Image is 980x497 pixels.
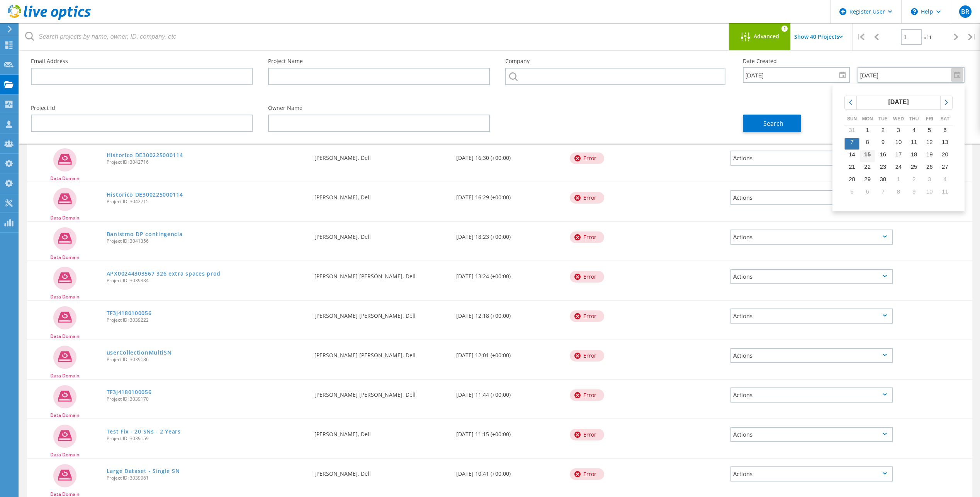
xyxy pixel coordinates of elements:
[860,116,875,125] th: Mon
[942,139,948,145] span: 13
[50,492,80,497] span: Data Domain
[937,116,953,125] th: Sat
[922,150,937,163] td: Friday, September 19, 2025
[844,138,860,150] td: Sunday, September 7, 2025
[937,163,953,175] td: Saturday, September 27, 2025
[730,348,893,363] div: Actions
[50,176,80,181] span: Data Domain
[911,151,917,158] span: 18
[107,436,307,441] span: Project ID: 3039159
[906,163,922,175] td: Thursday, September 25, 2025
[107,199,307,204] span: Project ID: 3042715
[928,176,931,182] span: 3
[570,468,604,480] div: Error
[906,175,922,187] td: Thursday, October 2, 2025
[860,175,875,187] td: Monday, September 29, 2025
[844,150,860,163] td: Sunday, September 14, 2025
[754,34,779,39] span: Advanced
[570,389,604,401] div: Error
[311,261,452,287] div: [PERSON_NAME] [PERSON_NAME], Dell
[891,175,906,187] td: Wednesday, October 1, 2025
[860,187,875,199] td: Monday, October 6, 2025
[911,139,917,145] span: 11
[311,419,452,445] div: [PERSON_NAME], Dell
[107,468,180,474] a: Large Dataset - Single SN
[311,143,452,168] div: [PERSON_NAME], Dell
[107,153,183,158] a: Historico DE300225000114
[844,96,953,200] div: Calendar
[926,188,933,195] span: 10
[570,192,604,204] div: Error
[926,151,933,158] span: 19
[107,318,307,322] span: Project ID: 3039222
[452,261,566,287] div: [DATE] 13:24 (+00:00)
[864,176,871,182] span: 29
[50,295,80,299] span: Data Domain
[452,340,566,366] div: [DATE] 12:01 (+00:00)
[860,125,875,138] td: Monday, September 1, 2025
[849,163,855,170] span: 21
[891,116,906,125] th: Wed
[570,310,604,322] div: Error
[570,153,604,164] div: Error
[875,187,891,199] td: Tuesday, October 7, 2025
[911,163,917,170] span: 25
[311,380,452,405] div: [PERSON_NAME] [PERSON_NAME], Dell
[964,23,980,51] div: |
[891,125,906,138] td: Wednesday, September 3, 2025
[107,160,307,165] span: Project ID: 3042716
[311,340,452,366] div: [PERSON_NAME] [PERSON_NAME], Dell
[912,176,915,182] span: 2
[730,427,893,442] div: Actions
[880,151,887,158] span: 16
[937,150,953,163] td: Saturday, September 20, 2025
[8,16,91,22] a: Live Optics Dashboard
[849,176,855,182] span: 28
[866,127,869,133] span: 1
[107,231,183,237] a: Banistmo DP contingencia
[107,239,307,243] span: Project ID: 3041356
[906,138,922,150] td: Thursday, September 11, 2025
[107,271,221,276] a: APX00244303567 326 extra spaces prod
[31,58,253,64] label: Email Address
[922,138,937,150] td: Friday, September 12, 2025
[844,125,860,138] td: Sunday, August 31, 2025
[875,125,891,138] td: Tuesday, September 2, 2025
[906,125,922,138] td: Thursday, September 4, 2025
[906,150,922,163] td: Thursday, September 18, 2025
[860,163,875,175] td: Monday, September 22, 2025
[912,188,915,195] span: 9
[50,334,80,339] span: Data Domain
[31,105,253,111] label: Project Id
[844,116,860,125] th: Sun
[744,67,844,82] input: Start
[937,125,953,138] td: Saturday, September 6, 2025
[268,105,490,111] label: Owner Name
[730,151,893,166] div: Actions
[743,58,965,64] label: Date Created
[912,127,915,133] span: 4
[19,23,729,50] input: Search projects by name, owner, ID, company, etc
[849,151,855,158] span: 14
[888,99,909,106] span: [DATE]
[911,8,918,15] svg: \n
[881,127,885,133] span: 2
[881,188,885,195] span: 7
[891,138,906,150] td: Wednesday, September 10, 2025
[875,163,891,175] td: Tuesday, September 23, 2025
[926,139,933,145] span: 12
[844,163,860,175] td: Sunday, September 21, 2025
[891,150,906,163] td: Wednesday, September 17, 2025
[937,138,953,150] td: Saturday, September 13, 2025
[906,187,922,199] td: Thursday, October 9, 2025
[875,175,891,187] td: Tuesday, September 30, 2025
[942,151,948,158] span: 20
[940,96,953,110] a: chevronright
[860,138,875,150] td: Monday, September 8, 2025
[937,175,953,187] td: Saturday, October 4, 2025
[928,127,931,133] span: 5
[942,188,948,195] span: 11
[570,271,604,283] div: Error
[505,58,727,64] label: Company
[570,350,604,362] div: Error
